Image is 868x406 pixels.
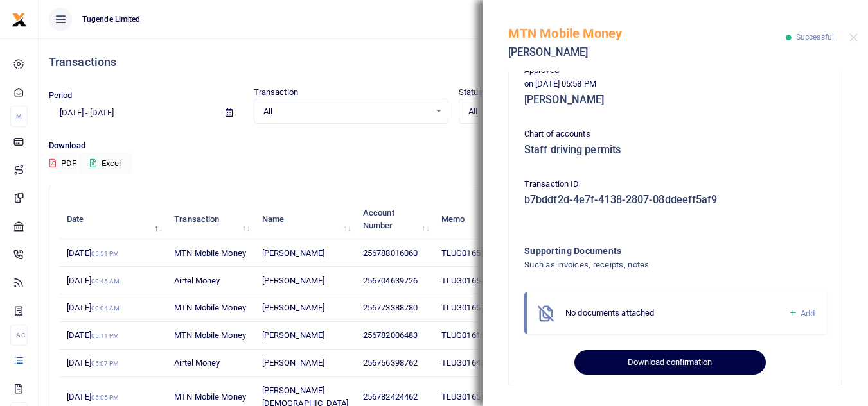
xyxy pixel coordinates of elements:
button: PDF [49,153,77,174]
p: Chart of accounts [524,128,826,141]
span: [DATE] [67,392,119,402]
span: [PERSON_NAME] [262,330,324,340]
span: Successful [796,33,834,42]
label: Transaction [254,86,298,99]
span: TLUG016195 [441,330,490,340]
button: Close [849,33,858,42]
h5: [PERSON_NAME] [508,46,786,59]
input: select period [49,102,215,124]
th: Name: activate to sort column ascending [255,199,356,239]
button: Download confirmation [574,350,765,375]
span: Add [801,309,815,318]
small: 05:05 PM [91,394,120,401]
span: [DATE] [67,303,120,312]
span: [DATE] [67,276,120,285]
span: [PERSON_NAME] [262,303,324,312]
th: Account Number: activate to sort column ascending [356,199,434,239]
h4: Such as invoices, receipts, notes [524,258,774,272]
span: MTN Mobile Money [174,392,246,402]
span: TLUG016561 [441,248,490,258]
span: All [263,105,430,118]
li: Ac [10,325,28,346]
p: Download [49,139,858,153]
small: 09:04 AM [91,305,120,312]
h4: Transactions [49,55,858,69]
h5: MTN Mobile Money [508,26,786,41]
h5: [PERSON_NAME] [524,94,826,106]
span: [PERSON_NAME] [262,358,324,368]
span: No documents attached [565,308,654,317]
h5: b7bddf2d-4e7f-4138-2807-08ddeeff5af9 [524,194,826,207]
span: MTN Mobile Money [174,303,246,312]
th: Transaction: activate to sort column ascending [167,199,254,239]
span: Airtel Money [174,358,220,368]
span: [DATE] [67,358,119,368]
span: 256782006483 [363,330,418,340]
span: TLUG016520 [441,276,490,285]
button: Excel [79,153,132,174]
small: 05:51 PM [91,250,120,257]
a: Add [788,306,815,321]
span: 256756398762 [363,358,418,368]
a: logo-small logo-large logo-large [12,14,27,24]
span: Tugende Limited [77,13,146,25]
h4: Supporting Documents [524,244,774,258]
span: All [468,105,635,118]
p: Transaction ID [524,178,826,191]
p: Approved [524,64,826,78]
span: [PERSON_NAME] [262,248,324,258]
span: 256788016060 [363,248,418,258]
small: 05:07 PM [91,360,120,367]
img: logo-small [12,12,27,28]
span: Airtel Money [174,276,220,285]
th: Memo: activate to sort column ascending [434,199,570,239]
span: [DATE] [67,330,119,340]
small: 09:45 AM [91,278,120,285]
label: Period [49,89,73,102]
label: Status [459,86,483,99]
span: MTN Mobile Money [174,330,246,340]
span: TLUG016485 [441,358,490,368]
span: TLUG016518 [441,303,490,312]
small: 05:11 PM [91,332,120,339]
th: Date: activate to sort column descending [60,199,167,239]
h5: Staff driving permits [524,144,826,156]
span: 256773388780 [363,303,418,312]
span: [DATE] [67,248,119,258]
span: [PERSON_NAME] [262,276,324,285]
span: 256704639726 [363,276,418,285]
li: M [10,106,28,127]
p: on [DATE] 05:58 PM [524,78,826,91]
span: MTN Mobile Money [174,248,246,258]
